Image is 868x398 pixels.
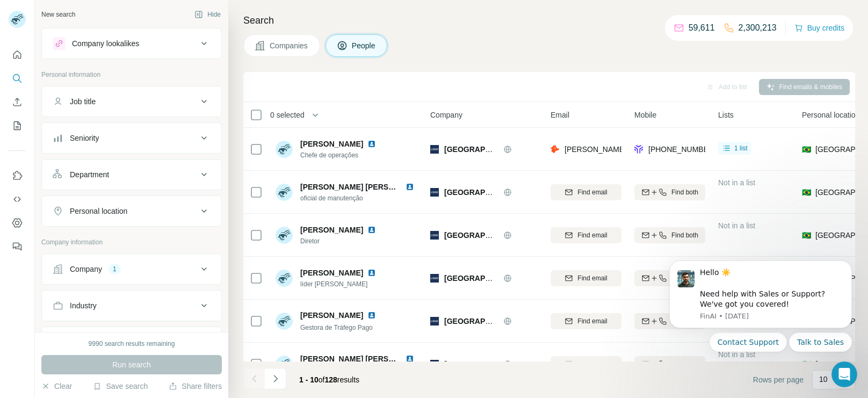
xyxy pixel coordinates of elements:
span: People [352,40,377,51]
span: [PERSON_NAME] [PERSON_NAME] [300,183,429,191]
img: Avatar [276,184,293,201]
div: 1 [108,264,121,274]
img: provider forager logo [634,144,643,155]
button: Department [42,162,221,187]
span: Not in a list [718,221,755,230]
button: Company lookalikes [42,31,221,56]
span: Email [551,110,569,120]
button: Find both [634,313,705,329]
span: [GEOGRAPHIC_DATA] [444,145,525,154]
span: Personal location [802,110,859,120]
img: LinkedIn logo [367,269,376,277]
div: Company [70,264,102,274]
button: Find email [551,184,621,200]
button: Navigate to next page [265,368,286,389]
button: Search [9,69,26,88]
button: Share filters [169,381,222,392]
div: Seniority [70,133,99,143]
span: [GEOGRAPHIC_DATA] [444,188,525,197]
button: Quick start [9,45,26,64]
span: 🇧🇷 [802,187,811,198]
button: Feedback [9,237,26,256]
button: Use Surfe API [9,190,26,209]
div: Company lookalikes [72,38,139,49]
button: Find email [551,227,621,243]
button: Buy credits [794,20,844,35]
span: [PHONE_NUMBER] [648,145,716,154]
button: Find email [551,356,621,372]
span: Company [430,110,462,120]
img: LinkedIn logo [406,183,414,191]
span: 0 selected [270,110,305,120]
button: Hide [187,6,228,23]
span: Not in a list [718,178,755,187]
div: Job title [70,96,96,107]
button: My lists [9,116,26,135]
div: New search [41,10,75,19]
p: Personal information [41,70,222,79]
span: Gestora de Tráfego Pago [300,324,373,331]
span: oficial de manutenção [300,193,418,203]
img: Logo of Universidade Ibirapuera [430,145,439,154]
span: Mobile [634,110,656,120]
span: Lists [718,110,734,120]
span: 128 [325,375,337,384]
iframe: Intercom live chat [831,361,857,387]
span: [PERSON_NAME] [PERSON_NAME] [300,354,429,363]
button: Find both [634,270,705,286]
button: Seniority [42,125,221,151]
div: Department [70,169,109,180]
span: Find email [577,316,607,326]
img: LinkedIn logo [367,140,376,148]
span: Find email [577,230,607,240]
img: Logo of Universidade Ibirapuera [430,231,439,240]
button: Industry [42,293,221,319]
span: [GEOGRAPHIC_DATA] [444,274,525,283]
span: Find both [671,230,698,240]
button: Job title [42,89,221,114]
button: Use Surfe on LinkedIn [9,166,26,185]
span: results [299,375,359,384]
span: 1 - 10 [299,375,319,384]
span: Find email [577,187,607,197]
p: 2,300,213 [739,21,777,34]
span: [GEOGRAPHIC_DATA] [444,317,525,325]
img: LinkedIn logo [367,226,376,234]
img: Avatar [276,141,293,158]
div: 9990 search results remaining [89,339,175,349]
span: [GEOGRAPHIC_DATA] [444,231,525,240]
button: Company1 [42,256,221,282]
div: Personal location [70,206,127,216]
span: [GEOGRAPHIC_DATA] [444,360,525,368]
span: 🇧🇷 [802,144,811,155]
span: [PERSON_NAME] [300,139,363,149]
span: [PERSON_NAME] [300,310,363,321]
iframe: Intercom notifications message [653,248,868,393]
img: Logo of Universidade Ibirapuera [430,188,439,197]
div: Industry [70,300,97,311]
button: Save search [93,381,148,392]
img: provider hunter logo [551,144,559,155]
button: Personal location [42,198,221,224]
img: Avatar [276,227,293,244]
span: [PERSON_NAME][EMAIL_ADDRESS][PERSON_NAME][DOMAIN_NAME] [565,145,816,154]
button: Find both [634,227,705,243]
button: Find both [634,184,705,200]
span: Chefe de operações [300,150,380,160]
img: Logo of Universidade Ibirapuera [430,317,439,325]
p: 59,611 [689,21,715,34]
img: Logo of Universidade Ibirapuera [430,360,439,368]
img: Logo of Universidade Ibirapuera [430,274,439,283]
span: 🇧🇷 [802,230,811,241]
img: LinkedIn logo [367,311,376,320]
span: Find both [671,187,698,197]
button: Clear [41,381,72,392]
span: [PERSON_NAME] [300,267,363,278]
button: Enrich CSV [9,92,26,112]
